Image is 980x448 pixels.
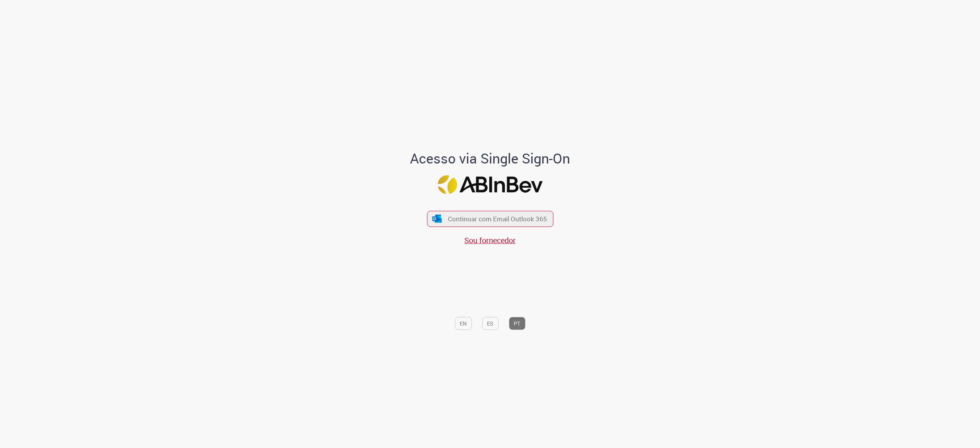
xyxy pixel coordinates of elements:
img: ícone Azure/Microsoft 360 [432,214,443,222]
button: EN [455,317,472,330]
button: ícone Azure/Microsoft 360 Continuar com Email Outlook 365 [427,211,553,227]
button: ES [482,317,498,330]
img: Logo ABInBev [438,175,542,194]
span: Continuar com Email Outlook 365 [448,214,547,223]
h1: Acesso via Single Sign-On [384,151,596,166]
button: PT [509,317,525,330]
a: Sou fornecedor [464,235,516,245]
